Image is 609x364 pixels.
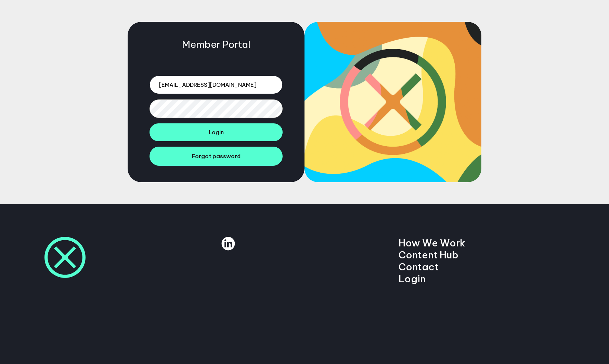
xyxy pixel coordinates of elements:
[209,129,224,136] span: Login
[399,237,465,249] a: How We Work
[150,76,283,94] input: Email
[182,38,250,50] h5: Member Portal
[192,153,241,160] span: Forgot password
[399,249,458,261] a: Content Hub
[399,261,439,273] a: Contact
[150,123,283,141] button: Login
[399,273,426,285] a: Login
[150,147,283,166] a: Forgot password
